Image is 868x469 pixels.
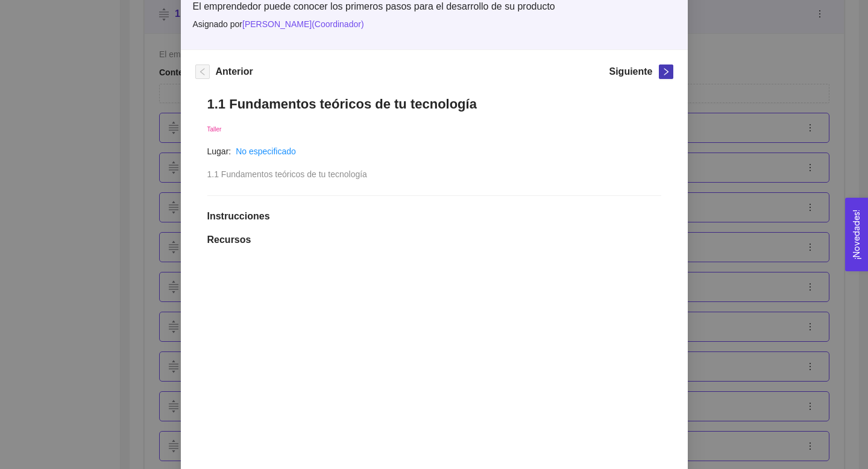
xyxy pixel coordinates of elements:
a: No especificado [236,146,296,156]
button: left [195,65,210,79]
button: right [659,65,673,79]
span: Taller [207,126,222,133]
h5: Siguiente [609,65,652,79]
button: Open Feedback Widget [845,198,868,271]
h1: 1.1 Fundamentos teóricos de tu tecnología [207,96,661,112]
article: Lugar: [207,145,231,158]
h5: Anterior [216,65,253,79]
span: right [659,68,673,76]
h1: Recursos [207,234,661,246]
span: 1.1 Fundamentos teóricos de tu tecnología [207,169,367,179]
span: Asignado por [193,17,676,31]
span: [PERSON_NAME] ( Coordinador ) [242,19,364,29]
h1: Instrucciones [207,210,661,222]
